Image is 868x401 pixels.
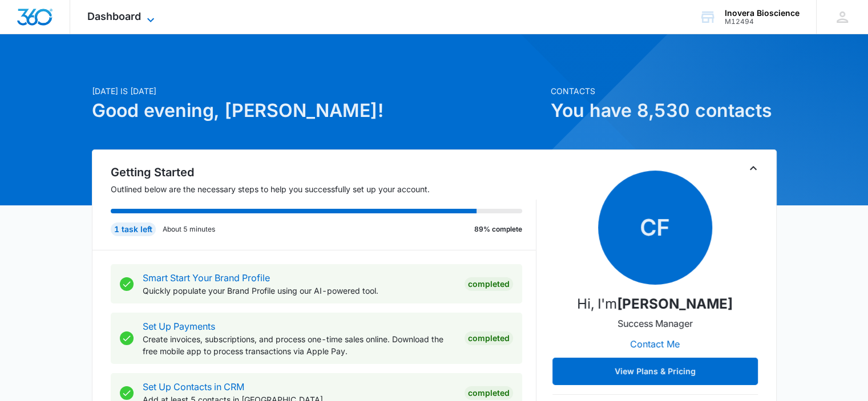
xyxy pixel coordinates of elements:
[143,333,455,357] p: Create invoices, subscriptions, and process one-time sales online. Download the free mobile app t...
[92,97,544,124] h1: Good evening, [PERSON_NAME]!
[87,10,141,22] span: Dashboard
[577,294,733,314] p: Hi, I'm
[111,222,156,236] div: 1 task left
[143,285,455,297] p: Quickly populate your Brand Profile using our AI-powered tool.
[465,386,513,400] div: Completed
[474,224,522,234] p: 89% complete
[725,9,800,18] div: account name
[617,295,733,312] strong: [PERSON_NAME]
[617,317,693,330] p: Success Manager
[465,331,513,345] div: Completed
[143,381,244,392] a: Set Up Contacts in CRM
[92,85,544,97] p: [DATE] is [DATE]
[163,224,215,234] p: About 5 minutes
[619,330,691,358] button: Contact Me
[746,161,760,175] button: Toggle Collapse
[143,321,215,332] a: Set Up Payments
[143,272,270,283] a: Smart Start Your Brand Profile
[111,164,536,181] h2: Getting Started
[551,97,777,124] h1: You have 8,530 contacts
[111,183,536,195] p: Outlined below are the necessary steps to help you successfully set up your account.
[552,358,758,385] button: View Plans & Pricing
[598,171,712,285] span: CF
[465,277,513,291] div: Completed
[725,18,800,26] div: account id
[551,85,777,97] p: Contacts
